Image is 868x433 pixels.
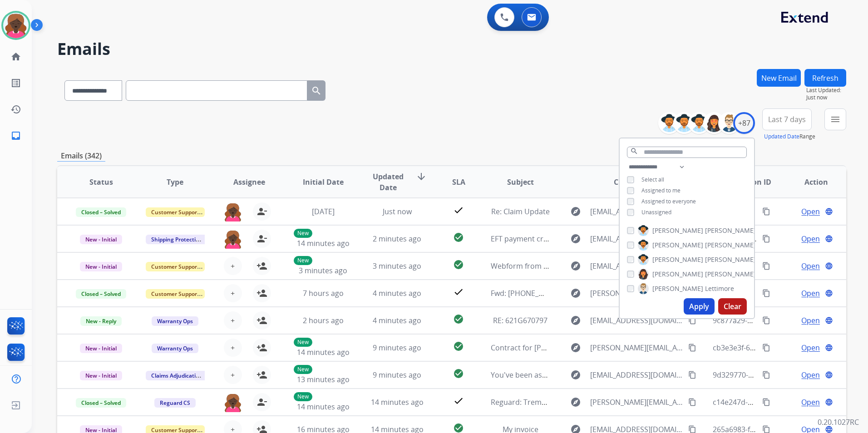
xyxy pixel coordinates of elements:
span: Initial Date [303,177,344,187]
mat-icon: check [453,286,464,297]
button: Apply [684,298,715,315]
span: Webform from [EMAIL_ADDRESS][DOMAIN_NAME] on [DATE] [491,261,696,271]
mat-icon: language [825,235,833,243]
button: + [224,284,242,302]
span: + [231,288,235,299]
span: Warranty Ops [152,344,198,353]
span: Contract for [PERSON_NAME] [491,343,591,353]
span: [PERSON_NAME] [652,270,703,279]
span: Last 7 days [768,118,806,121]
mat-icon: content_copy [762,398,770,406]
span: 9 minutes ago [373,370,421,380]
mat-icon: check_circle [453,314,464,325]
span: + [231,315,235,326]
span: Customer [614,177,649,187]
mat-icon: menu [830,114,841,125]
span: New - Initial [80,371,122,380]
span: Open [801,369,820,380]
mat-icon: content_copy [762,371,770,379]
span: Claims Adjudication [146,371,208,380]
span: 14 minutes ago [297,402,350,412]
mat-icon: check_circle [453,259,464,270]
span: 4 minutes ago [373,288,421,298]
img: agent-avatar [224,202,242,221]
mat-icon: search [311,85,322,96]
mat-icon: explore [570,261,581,271]
span: [PERSON_NAME] [652,241,703,250]
span: [PERSON_NAME] [705,226,756,235]
div: +87 [733,112,755,134]
mat-icon: arrow_downward [416,171,427,182]
span: 7 hours ago [303,288,344,298]
mat-icon: person_add [256,315,267,326]
mat-icon: explore [570,342,581,353]
span: Type [167,177,183,187]
th: Action [772,166,846,198]
mat-icon: content_copy [762,235,770,243]
span: New - Reply [80,316,122,326]
mat-icon: content_copy [688,398,696,406]
span: [PERSON_NAME] [652,255,703,264]
span: 14 minutes ago [297,238,350,248]
span: New - Initial [80,344,122,353]
button: + [224,257,242,275]
mat-icon: list_alt [10,78,21,89]
p: New [294,229,312,238]
mat-icon: explore [570,369,581,380]
span: Customer Support [146,289,205,299]
span: 9d329770-a0fb-435a-a46b-1203156ef8bb [713,370,851,380]
button: New Email [757,69,801,87]
span: Range [764,133,815,140]
span: RE: 621G670797 [493,315,547,325]
mat-icon: content_copy [762,344,770,352]
span: SLA [452,177,465,187]
mat-icon: explore [570,315,581,326]
mat-icon: language [825,398,833,406]
span: Status [89,177,113,187]
span: Lettimore [705,284,734,293]
mat-icon: person_add [256,261,267,271]
h2: Emails [57,40,846,58]
span: 3 minutes ago [299,266,347,276]
mat-icon: language [825,316,833,325]
span: 9 minutes ago [373,343,421,353]
span: Closed – Solved [76,289,126,299]
img: avatar [3,13,29,38]
span: 14 minutes ago [297,347,350,357]
mat-icon: inbox [10,130,21,141]
span: Reguard: Tremendous Fulfillment [491,397,605,407]
span: New - Initial [80,235,122,244]
span: [PERSON_NAME] [705,255,756,264]
span: 13 minutes ago [297,374,350,384]
span: Last Updated: [806,87,846,94]
span: [PERSON_NAME][EMAIL_ADDRESS][DOMAIN_NAME] [590,288,683,299]
p: New [294,365,312,374]
mat-icon: home [10,51,21,62]
span: cb3e3e3f-6c11-4309-a279-19a93352d463 [713,343,851,353]
mat-icon: language [825,371,833,379]
mat-icon: explore [570,397,581,408]
span: New - Initial [80,262,122,271]
span: [PERSON_NAME] [652,284,703,293]
mat-icon: check_circle [453,368,464,379]
span: 2 hours ago [303,315,344,325]
span: Updated Date [368,171,409,193]
button: + [224,366,242,384]
mat-icon: check [453,395,464,406]
span: Open [801,342,820,353]
span: Open [801,288,820,299]
p: Emails (342) [57,150,105,162]
span: 4 minutes ago [373,315,421,325]
span: 3 minutes ago [373,261,421,271]
span: + [231,261,235,271]
span: Assignee [233,177,265,187]
mat-icon: content_copy [688,371,696,379]
span: [DATE] [312,207,335,216]
mat-icon: language [825,289,833,297]
span: Open [801,206,820,217]
mat-icon: content_copy [762,289,770,297]
mat-icon: content_copy [688,316,696,325]
span: c14e247d-c521-4560-a3d3-09890e85e681 [713,397,853,407]
span: Open [801,233,820,244]
span: Assigned to everyone [641,197,696,205]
